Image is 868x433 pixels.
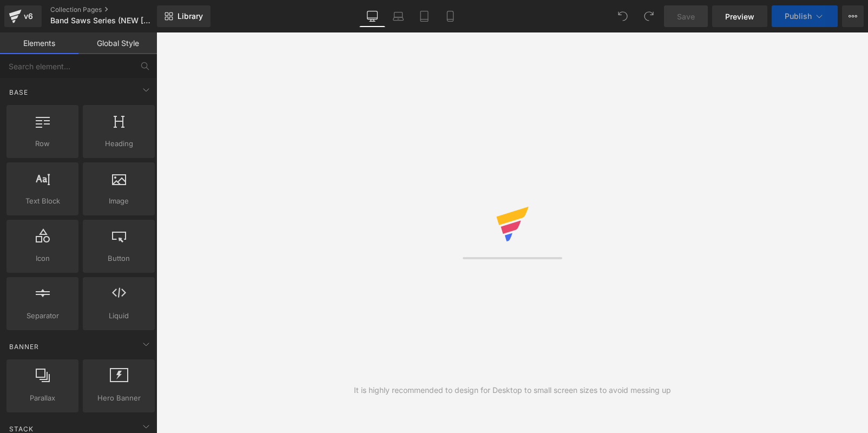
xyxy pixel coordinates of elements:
span: Heading [86,138,152,149]
span: Liquid [86,310,152,322]
a: Tablet [411,5,437,27]
div: It is highly recommended to design for Desktop to small screen sizes to avoid messing up [354,384,671,396]
a: Laptop [385,5,411,27]
span: Hero Banner [86,392,152,404]
span: Text Block [10,195,75,207]
button: Redo [638,5,660,27]
a: Collection Pages [50,5,175,14]
a: New Library [157,5,211,27]
span: Base [8,87,29,97]
span: Button [86,253,152,264]
span: Row [10,138,75,149]
span: Banner [8,342,40,352]
span: Parallax [10,392,75,404]
span: Band Saws Series (NEW [DATE]) [50,16,154,25]
div: v6 [22,9,35,23]
a: Desktop [359,5,385,27]
span: Icon [10,253,75,264]
span: Publish [785,12,812,21]
a: v6 [4,5,42,27]
span: Library [177,11,203,21]
button: More [842,5,864,27]
a: Global Style [78,32,157,54]
a: Mobile [437,5,463,27]
span: Image [86,195,152,207]
span: Separator [10,310,75,322]
button: Publish [772,5,838,27]
a: Preview [712,5,767,27]
span: Save [677,11,695,22]
button: Undo [612,5,634,27]
span: Preview [725,11,754,22]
